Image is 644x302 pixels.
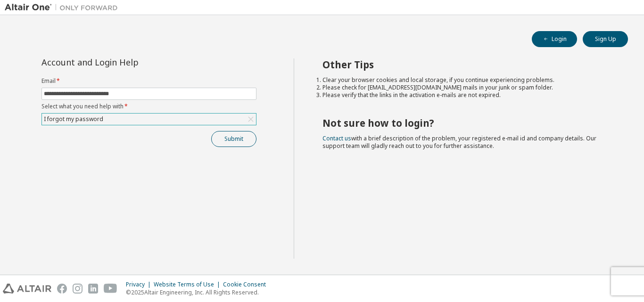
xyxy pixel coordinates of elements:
span: with a brief description of the problem, your registered e-mail id and company details. Our suppo... [322,134,596,150]
div: Website Terms of Use [154,281,223,288]
h2: Other Tips [322,58,611,71]
a: Contact us [322,134,351,142]
div: Cookie Consent [223,281,272,288]
div: I forgot my password [42,114,256,125]
img: altair_logo.svg [3,284,51,294]
li: Please verify that the links in the activation e-mails are not expired. [322,91,611,99]
img: facebook.svg [57,284,67,294]
li: Clear your browser cookies and local storage, if you continue experiencing problems. [322,76,611,84]
label: Select what you need help with [41,103,256,110]
img: linkedin.svg [88,284,98,294]
img: instagram.svg [73,284,83,294]
li: Please check for [EMAIL_ADDRESS][DOMAIN_NAME] mails in your junk or spam folder. [322,84,611,91]
img: Altair One [5,3,123,12]
p: © 2025 Altair Engineering, Inc. All Rights Reserved. [126,288,272,296]
div: I forgot my password [42,114,105,124]
div: Privacy [126,281,154,288]
label: Email [41,77,256,85]
button: Login [532,31,577,47]
img: youtube.svg [104,284,117,294]
h2: Not sure how to login? [322,117,611,129]
div: Account and Login Help [41,58,214,66]
button: Submit [211,131,256,147]
button: Sign Up [583,31,628,47]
